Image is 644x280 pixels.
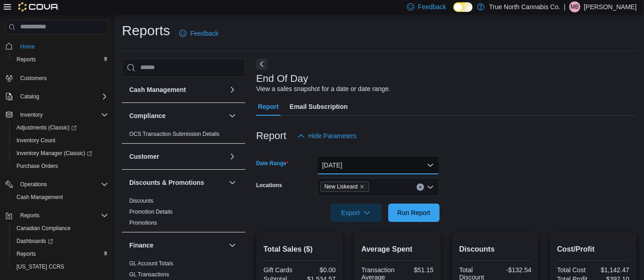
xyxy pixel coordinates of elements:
[129,178,225,187] button: Discounts & Promotions
[13,223,74,234] a: Canadian Compliance
[427,183,434,191] button: Open list of options
[17,109,108,120] span: Inventory
[17,137,55,144] span: Inventory Count
[13,161,62,172] a: Purchase Orders
[129,111,165,120] h3: Compliance
[325,182,358,191] span: New Liskeard
[453,12,454,12] span: Dark Mode
[9,134,112,147] button: Inventory Count
[2,209,112,222] button: Reports
[13,54,39,65] a: Reports
[584,1,637,12] p: [PERSON_NAME]
[13,192,66,203] a: Cash Management
[264,244,336,255] h2: Total Sales ($)
[17,109,46,120] button: Inventory
[9,260,112,273] button: [US_STATE] CCRS
[2,40,112,53] button: Home
[9,248,112,260] button: Reports
[489,1,560,12] p: True North Cannabis Co.
[9,121,112,134] a: Adjustments (Classic)
[227,177,238,188] button: Discounts & Promotions
[336,204,376,222] span: Export
[453,2,473,12] input: Dark Mode
[227,151,238,162] button: Customer
[13,161,108,172] span: Purchase Orders
[557,266,591,274] div: Total Cost
[256,130,286,141] h3: Report
[17,91,108,102] span: Catalog
[17,56,36,63] span: Reports
[294,127,360,145] button: Hide Parameters
[129,152,159,161] h3: Customer
[302,266,336,274] div: $0.00
[2,178,112,191] button: Operations
[20,93,39,100] span: Catalog
[9,53,112,66] button: Reports
[256,59,267,70] button: Next
[595,266,629,274] div: $1,142.47
[9,147,112,160] a: Inventory Manager (Classic)
[569,1,580,12] div: Michael Baingo
[20,212,39,219] span: Reports
[129,260,173,267] a: GL Account Totals
[258,97,279,116] span: Report
[571,1,579,12] span: MB
[17,124,77,131] span: Adjustments (Classic)
[122,22,170,40] h1: Reports
[17,73,50,84] a: Customers
[359,184,365,189] button: Remove New Liskeard from selection in this group
[17,263,64,270] span: [US_STATE] CCRS
[418,2,446,11] span: Feedback
[397,208,430,217] span: Run Report
[129,197,154,205] span: Discounts
[13,248,108,259] span: Reports
[564,1,566,12] p: |
[9,160,112,172] button: Purchase Orders
[2,71,112,85] button: Customers
[399,266,434,274] div: $51.15
[264,266,298,274] div: Gift Cards
[13,135,59,146] a: Inventory Count
[9,222,112,235] button: Canadian Compliance
[129,111,225,120] button: Compliance
[122,195,245,232] div: Discounts & Promotions
[13,236,57,247] a: Dashboards
[256,160,289,167] label: Date Range
[129,130,220,138] span: OCS Transaction Submission Details
[497,266,532,274] div: -$132.54
[13,248,39,259] a: Reports
[330,204,382,222] button: Export
[17,41,108,52] span: Home
[129,209,173,215] a: Promotion Details
[2,108,112,121] button: Inventory
[18,2,59,11] img: Cova
[227,110,238,121] button: Compliance
[13,223,108,234] span: Canadian Compliance
[13,192,108,203] span: Cash Management
[9,191,112,204] button: Cash Management
[557,244,629,255] h2: Cost/Profit
[17,250,36,258] span: Reports
[227,240,238,251] button: Finance
[20,111,43,118] span: Inventory
[13,122,80,133] a: Adjustments (Classic)
[17,150,92,157] span: Inventory Manager (Classic)
[17,194,63,201] span: Cash Management
[459,244,532,255] h2: Discounts
[129,271,169,278] a: GL Transactions
[17,41,39,52] a: Home
[13,236,108,247] span: Dashboards
[122,129,245,143] div: Compliance
[17,72,108,84] span: Customers
[129,85,186,94] h3: Cash Management
[9,235,112,248] a: Dashboards
[256,182,282,189] label: Locations
[17,91,43,102] button: Catalog
[227,84,238,95] button: Cash Management
[129,219,157,226] span: Promotions
[129,241,225,250] button: Finance
[129,271,169,278] span: GL Transactions
[129,220,157,226] a: Promotions
[13,261,68,272] a: [US_STATE] CCRS
[17,162,58,170] span: Purchase Orders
